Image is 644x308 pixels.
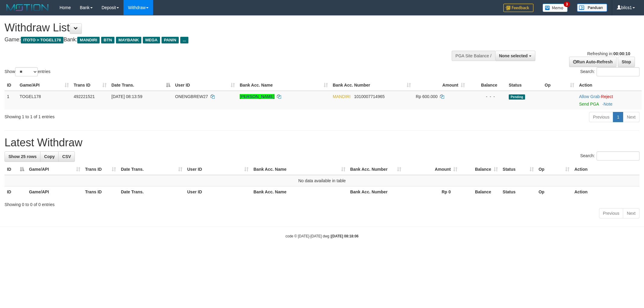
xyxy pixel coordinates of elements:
strong: 00:00:10 [613,51,630,56]
a: Stop [618,57,635,67]
img: MOTION_logo.png [5,3,50,12]
th: User ID: activate to sort column ascending [185,164,251,175]
span: Copy [44,154,55,159]
th: Trans ID: activate to sort column ascending [83,164,119,175]
span: CSV [62,154,71,159]
span: BTN [101,37,114,43]
a: [PERSON_NAME] [240,94,274,99]
span: None selected [499,53,528,58]
h1: Withdraw List [5,22,423,34]
th: ID [5,80,17,91]
a: Previous [599,208,623,218]
th: User ID: activate to sort column ascending [173,80,237,91]
span: ITOTO > TOGEL178 [21,37,63,43]
div: Showing 0 to 0 of 0 entries [5,199,639,208]
h1: Latest Withdraw [5,137,639,149]
th: Date Trans. [118,186,185,198]
th: Bank Acc. Name: activate to sort column ascending [251,164,348,175]
th: ID [5,186,27,198]
th: User ID [185,186,251,198]
th: Action [572,164,639,175]
a: Run Auto-Refresh [569,57,617,67]
th: Action [572,186,639,198]
th: Op: activate to sort column ascending [542,80,577,91]
td: No data available in table [5,175,639,186]
th: Trans ID [83,186,119,198]
th: Rp 0 [404,186,460,198]
a: Allow Grab [579,94,600,99]
a: Send PGA [579,102,599,106]
th: Date Trans.: activate to sort column ascending [118,164,185,175]
a: Next [623,208,639,218]
div: Showing 1 to 1 of 1 entries [5,111,264,120]
span: Pending [509,94,525,100]
td: · [577,91,642,110]
small: code © [DATE]-[DATE] dwg | [286,234,359,238]
th: Op [536,186,572,198]
span: MAYBANK [116,37,141,43]
a: 1 [613,112,623,122]
img: panduan.png [577,4,607,12]
h4: Game: Bank: [5,37,423,43]
div: - - - [470,94,504,100]
a: Next [623,112,639,122]
a: Show 25 rows [5,151,40,162]
th: Amount: activate to sort column ascending [413,80,467,91]
input: Search: [597,151,639,160]
a: CSV [58,151,75,162]
th: Bank Acc. Number: activate to sort column ascending [348,164,404,175]
select: Showentries [15,67,38,76]
th: Game/API: activate to sort column ascending [27,164,83,175]
th: Balance [460,186,500,198]
td: TOGEL178 [17,91,71,110]
th: Bank Acc. Number: activate to sort column ascending [330,80,413,91]
th: Action [577,80,642,91]
label: Search: [580,67,639,76]
span: ... [180,37,188,43]
img: Feedback.jpg [503,4,533,12]
a: Copy [40,151,59,162]
th: Trans ID: activate to sort column ascending [71,80,109,91]
th: ID: activate to sort column descending [5,164,27,175]
th: Op: activate to sort column ascending [536,164,572,175]
th: Status: activate to sort column ascending [500,164,536,175]
th: Balance [467,80,506,91]
input: Search: [597,67,639,76]
span: MEGA [143,37,160,43]
span: Show 25 rows [8,154,37,159]
span: MANDIRI [333,94,351,99]
th: Status [500,186,536,198]
img: Button%20Memo.svg [543,4,568,12]
div: PGA Site Balance / [452,51,495,61]
span: 492221521 [74,94,95,99]
button: None selected [495,51,535,61]
label: Show entries [5,67,50,76]
span: ONENGBREW27 [175,94,208,99]
th: Balance: activate to sort column ascending [460,164,500,175]
a: Note [604,102,613,106]
th: Date Trans.: activate to sort column descending [109,80,173,91]
a: Reject [601,94,613,99]
span: 3 [564,2,570,7]
span: Rp 600.000 [416,94,437,99]
td: 1 [5,91,17,110]
th: Amount: activate to sort column ascending [404,164,460,175]
span: Copy 1010007714965 to clipboard [354,94,385,99]
th: Status [506,80,542,91]
th: Bank Acc. Name [251,186,348,198]
span: Refreshing in: [587,51,630,56]
label: Search: [580,151,639,160]
th: Game/API: activate to sort column ascending [17,80,71,91]
th: Game/API [27,186,83,198]
th: Bank Acc. Name: activate to sort column ascending [237,80,330,91]
span: · [579,94,601,99]
span: [DATE] 08:13:59 [111,94,142,99]
a: Previous [589,112,613,122]
strong: [DATE] 08:18:06 [331,234,358,238]
span: PANIN [162,37,179,43]
span: MANDIRI [77,37,100,43]
th: Bank Acc. Number [348,186,404,198]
